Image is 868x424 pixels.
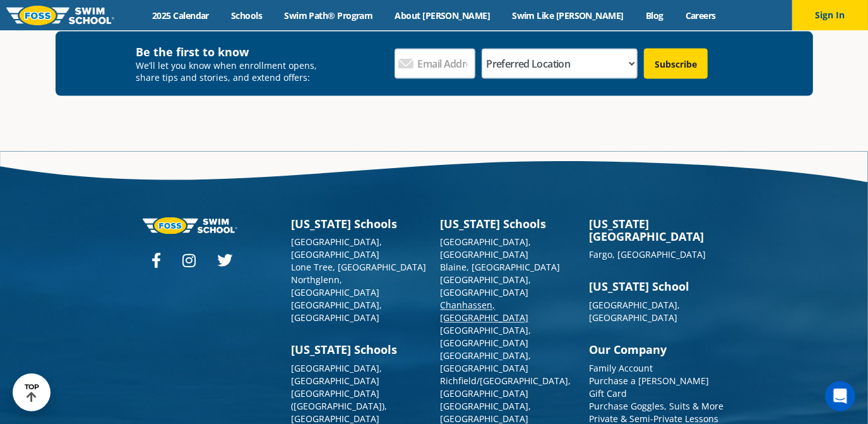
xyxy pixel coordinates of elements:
a: 2025 Calendar [141,9,220,21]
a: Swim Like [PERSON_NAME] [501,9,635,21]
input: Subscribe [644,49,708,79]
img: FOSS Swim School Logo [6,6,114,25]
a: [GEOGRAPHIC_DATA], [GEOGRAPHIC_DATA] [292,300,383,324]
a: Blaine, [GEOGRAPHIC_DATA] [441,262,561,274]
img: Foss-logo-horizontal-white.svg [143,217,237,234]
a: Lone Tree, [GEOGRAPHIC_DATA] [292,262,427,274]
h3: [US_STATE][GEOGRAPHIC_DATA] [590,217,726,243]
a: Northglenn, [GEOGRAPHIC_DATA] [292,274,380,299]
p: We’ll let you know when enrollment opens, share tips and stories, and extend offers: [136,59,326,83]
a: [GEOGRAPHIC_DATA], [GEOGRAPHIC_DATA] [441,236,532,261]
h3: [US_STATE] Schools [292,344,428,356]
a: Purchase Goggles, Suits & More [590,401,724,413]
a: Fargo, [GEOGRAPHIC_DATA] [590,249,706,261]
a: Blog [634,9,674,21]
a: Schools [220,9,273,21]
h3: [US_STATE] School [590,281,726,293]
div: Open Intercom Messenger [825,381,855,411]
a: Careers [674,9,727,21]
input: Email Address [395,49,475,79]
a: [GEOGRAPHIC_DATA], [GEOGRAPHIC_DATA] [441,325,532,349]
a: [GEOGRAPHIC_DATA], [GEOGRAPHIC_DATA] [441,274,532,299]
a: Purchase a [PERSON_NAME] Gift Card [590,375,710,400]
a: Swim Path® Program [273,9,384,21]
a: [GEOGRAPHIC_DATA], [GEOGRAPHIC_DATA] [441,350,532,375]
a: Family Account [590,363,653,375]
a: Richfield/[GEOGRAPHIC_DATA], [GEOGRAPHIC_DATA] [441,375,571,400]
a: Chanhassen, [GEOGRAPHIC_DATA] [441,300,529,324]
a: About [PERSON_NAME] [384,9,501,21]
h3: Our Company [590,344,726,356]
h3: [US_STATE] Schools [292,217,428,230]
h4: Be the first to know [136,44,326,59]
a: [GEOGRAPHIC_DATA], [GEOGRAPHIC_DATA] [292,363,383,387]
h3: [US_STATE] Schools [441,217,577,230]
a: [GEOGRAPHIC_DATA], [GEOGRAPHIC_DATA] [590,300,681,324]
div: TOP [25,383,39,403]
a: [GEOGRAPHIC_DATA], [GEOGRAPHIC_DATA] [292,236,383,261]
